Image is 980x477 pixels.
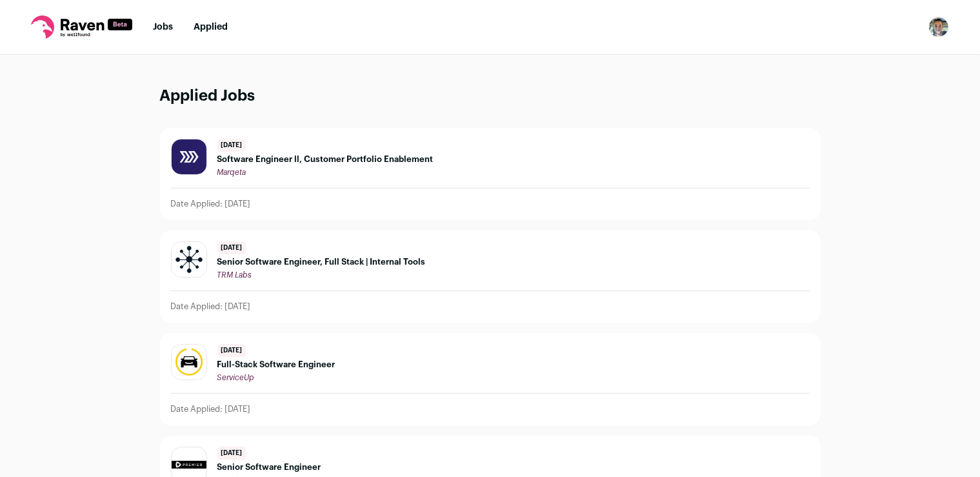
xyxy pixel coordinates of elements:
[217,374,255,381] span: ServiceUp
[217,257,426,267] span: Senior Software Engineer, Full Stack | Internal Tools
[217,154,434,165] span: Software Engineer ll, Customer Portfolio Enablement
[172,242,206,277] img: 211e65109e5c42a09007a8d8e523fbb6083fe3944db5d4ddaba0c5f5f4906195.jpg
[217,360,335,370] span: Full-Stack Software Engineer
[928,17,949,37] button: Open dropdown
[217,344,246,357] span: [DATE]
[172,139,206,174] img: 4d7772cdcf594daddb25f446b9afb4568846770d7fb8c26908dc8c86500a6146.jpg
[153,23,173,32] a: Jobs
[171,404,251,414] p: Date Applied: [DATE]
[172,461,206,468] img: e3d8fc2fcb31ca7d33a1b0fae0f9e47e3c5387b6173be2ecb882cdd6320aa2d5.jpg
[217,139,246,152] span: [DATE]
[161,128,820,219] a: [DATE] Software Engineer ll, Customer Portfolio Enablement Marqeta Date Applied: [DATE]
[217,271,252,279] span: TRM Labs
[194,23,228,32] a: Applied
[217,241,246,254] span: [DATE]
[161,231,820,322] a: [DATE] Senior Software Engineer, Full Stack | Internal Tools TRM Labs Date Applied: [DATE]
[928,17,949,37] img: 19917917-medium_jpg
[171,199,251,209] p: Date Applied: [DATE]
[217,447,246,460] span: [DATE]
[160,86,821,107] h1: Applied Jobs
[217,168,246,176] span: Marqeta
[171,301,251,312] p: Date Applied: [DATE]
[217,462,321,472] span: Senior Software Engineer
[172,345,206,380] img: da23562e732ffb719800495363e96033526474679c5d359611d6160881a62f7c.jpg
[161,334,820,425] a: [DATE] Full-Stack Software Engineer ServiceUp Date Applied: [DATE]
